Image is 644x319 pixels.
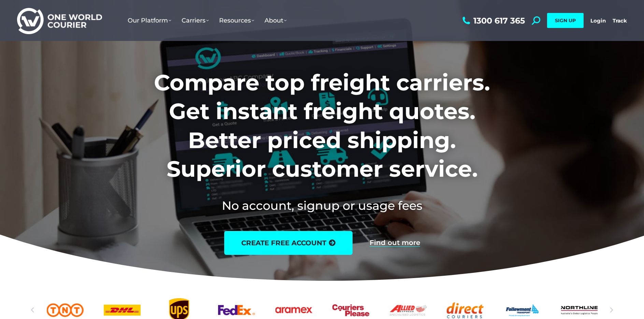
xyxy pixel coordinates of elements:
span: About [264,17,287,24]
h2: No account, signup or usage fees [109,197,535,214]
img: One World Courier [17,7,102,34]
a: 1300 617 365 [461,16,525,25]
a: create free account [224,231,353,255]
a: About [259,10,292,31]
a: Resources [214,10,259,31]
h1: Compare top freight carriers. Get instant freight quotes. Better priced shipping. Superior custom... [109,68,535,184]
a: Our Platform [123,10,176,31]
a: Find out more [370,239,420,247]
span: Carriers [182,17,209,24]
a: Login [590,17,606,24]
span: SIGN UP [555,17,576,24]
a: Carriers [176,10,214,31]
a: SIGN UP [547,13,584,28]
a: Track [613,17,627,24]
span: Our Platform [128,17,171,24]
span: Resources [219,17,254,24]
